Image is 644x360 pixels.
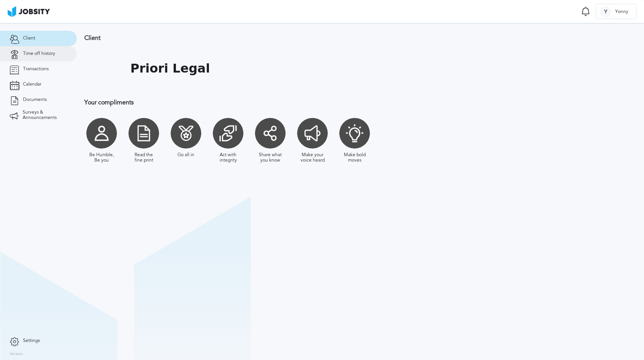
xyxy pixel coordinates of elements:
[8,6,50,17] img: ab4bad089aa723f57921c736e9817d99.png
[23,338,40,343] span: Settings
[177,152,194,158] div: Go all in
[23,36,35,41] span: Client
[10,352,24,357] label: Version:
[23,82,41,87] span: Calendar
[84,35,500,41] h3: Client
[600,6,611,18] div: Y
[215,152,242,163] div: Act with integrity
[611,9,632,15] span: Yonny
[23,97,47,102] span: Documents
[130,61,210,76] h1: Priori Legal
[23,51,55,56] span: Time off history
[257,152,284,163] div: Share what you know
[23,110,67,121] span: Surveys & Announcements
[130,152,157,163] div: Read the fine print
[84,99,500,106] h3: Your compliments
[88,152,115,163] div: Be Humble, Be you
[596,4,636,19] button: YYonny
[299,152,326,163] div: Make your voice heard
[341,152,368,163] div: Make bold moves
[23,66,49,72] span: Transactions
